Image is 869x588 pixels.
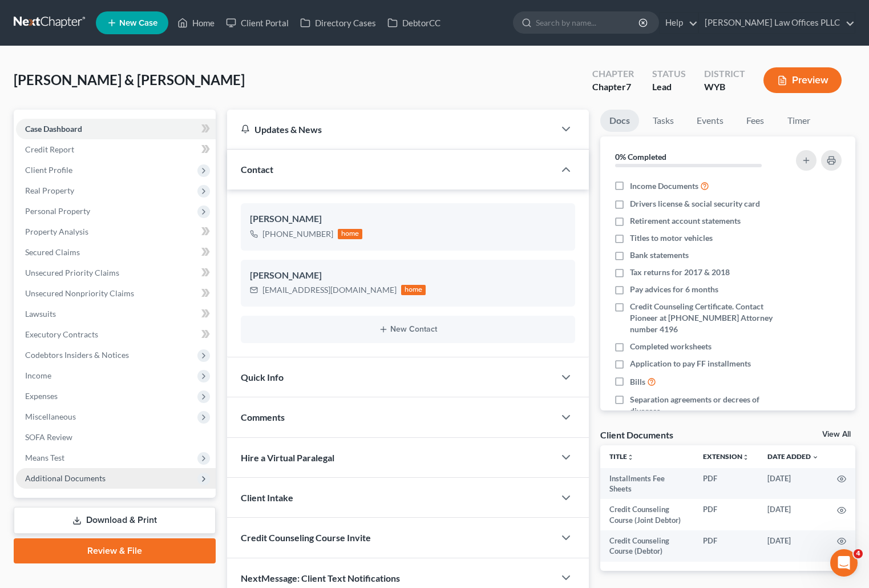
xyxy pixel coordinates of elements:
button: Preview [763,67,842,93]
a: Tasks [644,110,683,132]
a: Home [172,13,220,33]
a: Extensionunfold_more [703,452,749,461]
div: Chapter [592,80,634,94]
a: Download & Print [14,507,216,534]
td: Installments Fee Sheets [600,468,694,500]
span: Completed worksheets [630,341,712,352]
a: View All [822,430,851,438]
td: [DATE] [758,530,828,562]
a: Executory Contracts [16,324,216,345]
div: Updates & News [241,123,541,135]
a: Timer [778,110,819,132]
span: Tax returns for 2017 & 2018 [630,267,730,278]
span: Bank statements [630,249,689,261]
span: Application to pay FF installments [630,358,751,369]
span: Credit Counseling Certificate. Contact Pioneer at [PHONE_NUMBER] Attorney number 4196 [630,301,782,335]
div: [PHONE_NUMBER] [262,228,333,240]
span: Titles to motor vehicles [630,232,713,244]
td: PDF [694,530,758,562]
div: [EMAIL_ADDRESS][DOMAIN_NAME] [262,284,397,296]
span: Comments [241,412,285,422]
div: District [704,67,745,80]
a: DebtorCC [382,13,446,33]
a: Fees [737,110,774,132]
span: New Case [119,19,157,27]
div: Client Documents [600,429,673,441]
i: expand_more [812,454,819,461]
button: New Contact [250,325,566,334]
a: Review & File [14,538,216,563]
span: Pay advices for 6 months [630,284,718,295]
span: Bills [630,376,645,388]
i: unfold_more [742,454,749,461]
span: Case Dashboard [25,124,82,134]
a: Events [688,110,733,132]
a: Titleunfold_more [609,452,634,461]
a: SOFA Review [16,427,216,448]
td: PDF [694,499,758,530]
span: Executory Contracts [25,329,98,339]
div: [PERSON_NAME] [250,269,566,283]
div: Status [652,67,686,80]
span: Personal Property [25,206,90,216]
span: Property Analysis [25,227,88,236]
div: home [338,229,363,239]
td: PDF [694,468,758,500]
div: [PERSON_NAME] [250,212,566,226]
td: Credit Counseling Course (Debtor) [600,530,694,562]
a: Docs [600,110,639,132]
span: Quick Info [241,372,284,382]
td: Credit Counseling Course (Joint Debtor) [600,499,694,530]
span: Client Profile [25,165,72,175]
a: Secured Claims [16,242,216,263]
a: [PERSON_NAME] Law Offices PLLC [699,13,855,33]
span: NextMessage: Client Text Notifications [241,573,400,583]
span: SOFA Review [25,432,72,442]
a: Case Dashboard [16,119,216,139]
div: Chapter [592,67,634,80]
span: Hire a Virtual Paralegal [241,452,334,463]
span: Income [25,370,51,380]
span: Secured Claims [25,247,80,257]
a: Date Added expand_more [767,452,819,461]
span: Additional Documents [25,473,106,483]
span: Expenses [25,391,58,401]
span: Client Intake [241,492,293,503]
a: Property Analysis [16,221,216,242]
div: WYB [704,80,745,94]
span: Drivers license & social security card [630,198,760,210]
span: 4 [854,549,863,558]
span: 7 [626,81,631,92]
span: Income Documents [630,180,698,192]
input: Search by name... [536,12,640,33]
a: Directory Cases [294,13,382,33]
a: Unsecured Nonpriority Claims [16,283,216,304]
span: Retirement account statements [630,215,741,227]
span: Codebtors Insiders & Notices [25,350,129,360]
span: Unsecured Nonpriority Claims [25,288,134,298]
span: Miscellaneous [25,412,76,421]
a: Help [660,13,698,33]
span: Credit Report [25,144,74,154]
div: home [401,285,426,295]
span: Separation agreements or decrees of divorces [630,394,782,417]
a: Client Portal [220,13,294,33]
span: Credit Counseling Course Invite [241,532,371,543]
i: unfold_more [627,454,634,461]
a: Credit Report [16,139,216,160]
span: Real Property [25,186,74,195]
span: Unsecured Priority Claims [25,268,119,277]
span: Means Test [25,453,64,462]
a: Unsecured Priority Claims [16,263,216,283]
span: Contact [241,164,273,175]
a: Lawsuits [16,304,216,324]
span: Lawsuits [25,309,56,319]
td: [DATE] [758,499,828,530]
strong: 0% Completed [615,152,666,162]
span: [PERSON_NAME] & [PERSON_NAME] [14,71,245,88]
div: Lead [652,80,686,94]
td: [DATE] [758,468,828,500]
iframe: Intercom live chat [830,549,858,577]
